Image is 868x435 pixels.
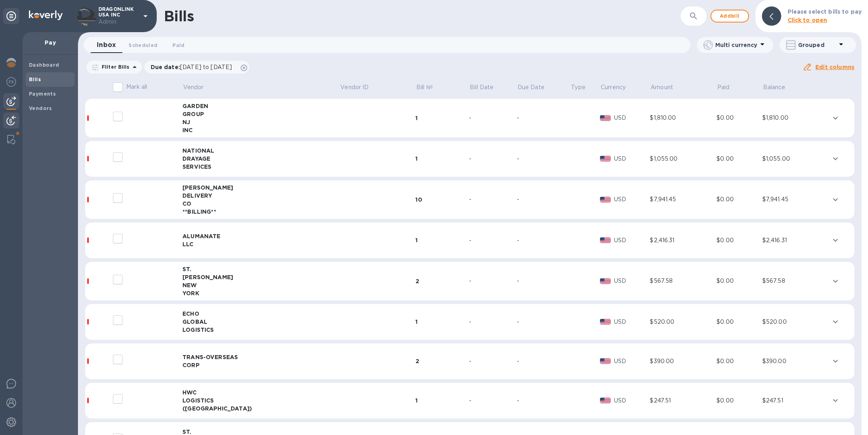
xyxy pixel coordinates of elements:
[517,114,571,122] div: -
[600,115,611,121] img: USD
[470,83,493,92] p: Bill Date
[172,41,184,49] span: Paid
[600,319,611,325] img: USD
[340,83,368,92] p: Vendor ID
[416,357,469,365] div: 2
[815,64,854,70] u: Edit columns
[29,62,59,68] b: Dashboard
[416,83,433,92] p: Bill №
[517,357,571,366] div: -
[182,118,340,126] div: NJ
[762,277,829,285] div: $567.58
[416,196,469,204] div: 10
[788,8,862,15] b: Please select bills to pay
[600,197,611,202] img: USD
[717,236,762,245] div: $0.00
[98,63,130,70] p: Filter Bills
[650,357,717,366] div: $390.00
[600,398,611,403] img: USD
[97,39,116,51] span: Inbox
[829,153,841,165] button: expand row
[717,318,762,326] div: $0.00
[182,163,340,171] div: SERVICES
[717,396,762,405] div: $0.00
[717,195,762,204] div: $0.00
[717,83,740,92] span: Paid
[416,318,469,326] div: 1
[614,155,650,163] p: USD
[416,114,469,122] div: 1
[517,195,571,204] div: -
[571,83,585,92] p: Type
[614,318,650,326] p: USD
[29,39,72,47] p: Pay
[29,10,63,20] img: Logo
[340,83,379,92] span: Vendor ID
[614,236,650,245] p: USD
[416,236,469,244] div: 1
[762,357,829,366] div: $390.00
[788,17,827,23] b: Click to open
[182,147,340,155] div: NATIONAL
[717,83,730,92] p: Paid
[829,234,841,246] button: expand row
[469,396,517,405] div: -
[717,357,762,366] div: $0.00
[650,155,717,163] div: $1,055.00
[715,41,757,49] p: Multi currency
[416,83,443,92] span: Bill №
[651,83,673,92] p: Amount
[164,8,194,25] h1: Bills
[829,394,841,406] button: expand row
[763,83,786,92] p: Balance
[829,275,841,287] button: expand row
[469,357,517,366] div: -
[517,277,571,285] div: -
[182,318,340,326] div: GLOBAL
[126,83,147,91] p: Mark all
[182,232,340,240] div: ALUMANATE
[650,195,717,204] div: $7,941.45
[762,195,829,204] div: $7,941.45
[614,114,650,122] p: USD
[182,192,340,200] div: DELIVERY
[182,200,340,208] div: CO
[762,114,829,122] div: $1,810.00
[98,6,139,26] p: DRAGONLINK USA INC
[829,355,841,367] button: expand row
[182,102,340,110] div: GARDEN
[182,353,340,361] div: TRANS-OVERSEAS
[182,396,340,404] div: LOGISTICS
[829,316,841,328] button: expand row
[182,281,340,289] div: NEW
[29,76,41,82] b: Bills
[469,114,517,122] div: -
[718,11,742,21] span: Add bill
[182,289,340,297] div: YORK
[6,77,16,87] img: Foreign exchange
[614,396,650,405] p: USD
[182,310,340,318] div: ECHO
[517,318,571,326] div: -
[469,277,517,285] div: -
[614,357,650,366] p: USD
[829,112,841,124] button: expand row
[469,155,517,163] div: -
[469,236,517,245] div: -
[183,83,204,92] p: Vendor
[717,277,762,285] div: $0.00
[517,155,571,163] div: -
[182,265,340,273] div: ST.
[762,236,829,245] div: $2,416.31
[182,404,340,413] div: ([GEOGRAPHIC_DATA])
[144,61,250,74] div: Due date:[DATE] to [DATE]
[601,83,626,92] p: Currency
[600,278,611,284] img: USD
[600,156,611,161] img: USD
[29,105,52,111] b: Vendors
[182,388,340,396] div: HWC
[829,194,841,206] button: expand row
